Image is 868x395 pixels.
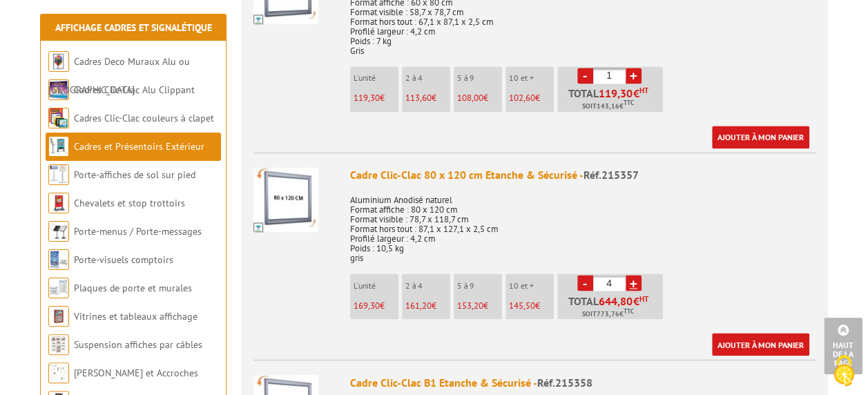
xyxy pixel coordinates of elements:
a: Plaques de porte et murales [74,282,192,294]
a: Vitrines et tableaux affichage [74,310,197,322]
img: Cookies (fenêtre modale) [827,354,861,388]
p: € [405,93,450,103]
a: + [626,68,642,84]
img: Cadre Clic-Clac 80 x 120 cm Etanche & Sécurisé [253,167,318,232]
sup: TTC [624,99,634,106]
p: € [509,300,554,310]
p: 2 à 4 [405,73,450,83]
div: Cadre Clic-Clac 80 x 120 cm Etanche & Sécurisé - [350,167,816,183]
p: 5 à 9 [457,73,502,83]
img: Vitrines et tableaux affichage [48,306,69,327]
a: Suspension affiches par câbles [74,338,202,351]
img: Cadres et Présentoirs Extérieur [48,136,69,157]
a: Affichage Cadres et Signalétique [55,21,212,34]
p: € [509,93,554,103]
img: Porte-affiches de sol sur pied [48,164,69,185]
p: Aluminium Anodisé naturel Format affiche : 80 x 120 cm Format visible : 78,7 x 118,7 cm Format ho... [350,186,816,263]
sup: HT [639,86,648,95]
img: Porte-menus / Porte-messages [48,221,69,242]
a: Cadres Deco Muraux Alu ou [GEOGRAPHIC_DATA] [48,55,190,96]
span: Réf.215358 [537,375,592,389]
a: - [577,68,593,84]
a: Porte-visuels comptoirs [74,253,173,266]
a: Cadres et Présentoirs Extérieur [74,140,204,153]
img: Suspension affiches par câbles [48,334,69,355]
span: 113,60 [405,92,432,104]
p: L'unité [354,280,398,290]
a: Ajouter à mon panier [712,126,809,148]
p: 2 à 4 [405,280,450,290]
a: Ajouter à mon panier [712,333,809,356]
p: Total [561,295,663,319]
p: € [405,300,450,310]
img: Cimaises et Accroches tableaux [48,363,69,383]
p: € [457,93,502,103]
a: Cadres Clic-Clac couleurs à clapet [74,112,214,124]
span: 119,30 [354,92,380,104]
img: Cadres Clic-Clac couleurs à clapet [48,108,69,128]
a: Haut de la page [824,318,862,374]
sup: TTC [624,307,634,314]
p: 5 à 9 [457,280,502,290]
a: Porte-affiches de sol sur pied [74,168,195,181]
span: 102,60 [509,92,535,104]
span: 773,76 [597,308,619,319]
a: - [577,275,593,291]
a: + [626,275,642,291]
a: Porte-menus / Porte-messages [74,225,202,238]
img: Cadres Deco Muraux Alu ou Bois [48,51,69,72]
img: Chevalets et stop trottoirs [48,193,69,213]
span: 108,00 [457,92,483,104]
img: Porte-visuels comptoirs [48,249,69,270]
span: 161,20 [405,299,432,311]
span: 119,30 [599,88,633,99]
span: € [633,88,639,99]
span: 169,30 [354,299,380,311]
span: 644,80 [599,295,633,306]
a: Chevalets et stop trottoirs [74,197,185,209]
p: 10 et + [509,280,554,290]
button: Cookies (fenêtre modale) [820,348,868,395]
sup: HT [639,293,648,303]
a: Cadres Clic-Clac Alu Clippant [74,84,195,96]
p: € [354,93,398,103]
p: Total [561,88,663,112]
span: 145,50 [509,299,535,311]
p: 10 et + [509,73,554,83]
span: Soit € [582,308,634,319]
span: 153,20 [457,299,483,311]
div: Cadre Clic-Clac B1 Etanche & Sécurisé - [350,374,816,390]
p: € [354,300,398,310]
p: L'unité [354,73,398,83]
p: € [457,300,502,310]
span: Soit € [582,101,634,112]
img: Plaques de porte et murales [48,278,69,298]
span: Réf.215357 [584,168,639,182]
span: € [633,295,639,306]
span: 143,16 [597,101,619,112]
